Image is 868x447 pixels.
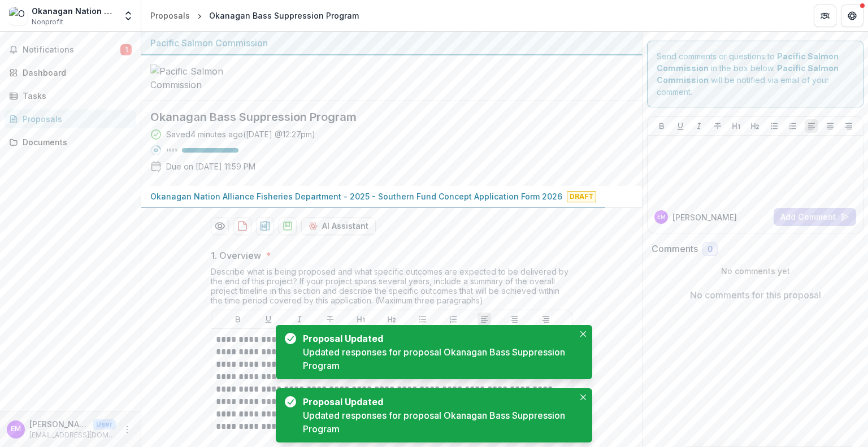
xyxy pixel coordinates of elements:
[708,245,713,254] span: 0
[301,217,376,235] button: AI Assistant
[279,217,297,235] button: download-proposal
[814,5,836,27] button: Partners
[93,419,116,429] p: User
[150,36,633,50] div: Pacific Salmon Commission
[29,430,116,440] p: [EMAIL_ADDRESS][DOMAIN_NAME]
[23,67,127,79] div: Dashboard
[323,313,337,326] button: Strike
[166,146,177,154] p: 100 %
[657,214,666,220] div: Elinor McGrath
[231,313,245,326] button: Bold
[446,313,460,326] button: Ordered List
[120,5,136,27] button: Open entity switcher
[823,119,837,133] button: Align Center
[11,426,21,433] div: Elinor McGrath
[166,128,315,140] div: Saved 4 minutes ago ( [DATE] @ 12:27pm )
[32,5,116,17] div: Okanagan Nation Alliance Fisheries Department
[5,63,136,82] a: Dashboard
[120,423,134,436] button: More
[748,119,762,133] button: Heading 2
[767,119,781,133] button: Bullet List
[303,345,574,372] div: Updated responses for proposal Okanagan Bass Suppression Program
[385,313,398,326] button: Heading 2
[841,5,863,27] button: Get Help
[146,7,194,24] a: Proposals
[23,136,127,148] div: Documents
[5,86,136,105] a: Tasks
[508,313,522,326] button: Align Center
[774,208,856,226] button: Add Comment
[32,17,63,27] span: Nonprofit
[166,160,255,172] p: Due on [DATE] 11:59 PM
[150,64,263,92] img: Pacific Salmon Commission
[303,395,570,409] div: Proposal Updated
[256,217,274,235] button: download-proposal
[5,133,136,151] a: Documents
[293,313,306,326] button: Italicize
[211,249,261,262] p: 1. Overview
[303,409,574,436] div: Updated responses for proposal Okanagan Bass Suppression Program
[23,113,127,125] div: Proposals
[576,327,590,341] button: Close
[539,313,553,326] button: Align Right
[209,10,359,21] div: Okanagan Bass Suppression Program
[120,44,132,55] span: 1
[652,244,698,254] h2: Comments
[690,288,821,302] p: No comments for this proposal
[146,7,363,24] nav: breadcrumb
[672,211,737,223] p: [PERSON_NAME]
[842,119,856,133] button: Align Right
[478,313,491,326] button: Align Left
[567,191,596,202] span: Draft
[674,119,687,133] button: Underline
[303,332,570,345] div: Proposal Updated
[692,119,706,133] button: Italicize
[262,313,275,326] button: Underline
[786,119,800,133] button: Ordered List
[647,41,863,107] div: Send comments or questions to in the box below. will be notified via email of your comment.
[652,265,859,277] p: No comments yet
[5,41,136,59] button: Notifications1
[9,7,27,25] img: Okanagan Nation Alliance Fisheries Department
[354,313,368,326] button: Heading 1
[233,217,251,235] button: download-proposal
[150,110,615,124] h2: Okanagan Bass Suppression Program
[211,267,572,310] div: Describe what is being proposed and what specific outcomes are expected to be delivered by the en...
[805,119,818,133] button: Align Left
[655,119,669,133] button: Bold
[416,313,429,326] button: Bullet List
[23,45,120,55] span: Notifications
[150,10,190,21] div: Proposals
[730,119,743,133] button: Heading 1
[711,119,724,133] button: Strike
[5,110,136,128] a: Proposals
[23,90,127,102] div: Tasks
[150,190,562,202] p: Okanagan Nation Alliance Fisheries Department - 2025 - Southern Fund Concept Application Form 2026
[576,390,590,404] button: Close
[211,217,229,235] button: Preview ed748491-d221-4486-8fb1-dc0437d93a6b-0.pdf
[29,418,88,430] p: [PERSON_NAME]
